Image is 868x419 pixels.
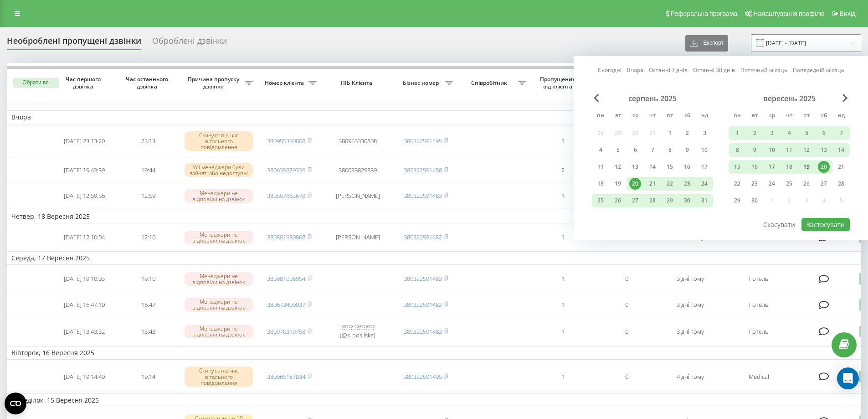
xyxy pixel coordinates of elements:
div: сб 6 вер 2025 р. [815,126,832,140]
td: 1 [531,225,595,249]
a: 380635829339 [267,166,305,174]
abbr: середа [628,109,642,123]
div: пн 1 вер 2025 р. [729,126,746,140]
div: нд 3 серп 2025 р. [696,126,713,140]
td: 13:43 [116,319,180,344]
abbr: субота [680,109,694,123]
div: пн 29 вер 2025 р. [729,194,746,207]
div: серпень 2025 [592,94,713,103]
div: 17 [699,161,710,173]
div: 22 [731,178,743,190]
div: 28 [835,178,847,190]
a: Останні 30 днів [693,66,735,74]
a: 380970319758 [267,327,305,336]
div: ср 13 серп 2025 р. [627,160,644,174]
div: 29 [664,195,676,207]
div: 21 [835,161,847,173]
div: Усі менеджери були зайняті або недоступні [185,163,253,177]
div: сб 23 серп 2025 р. [678,177,696,191]
div: пт 19 вер 2025 р. [798,160,815,174]
a: Поточний місяць [740,66,787,74]
td: [DATE] 23:13:20 [52,126,116,156]
div: 7 [647,144,658,156]
div: вт 9 вер 2025 р. [746,143,763,157]
button: Експорт [685,35,728,52]
a: Сьогодні [598,66,621,74]
div: 17 [766,161,778,173]
div: 16 [749,161,760,173]
div: нд 28 вер 2025 р. [832,177,850,191]
a: 380955330808 [267,137,305,145]
div: вт 5 серп 2025 р. [609,143,627,157]
div: 21 [647,178,658,190]
div: 16 [681,161,693,173]
span: Причина пропуску дзвінка [185,76,245,90]
div: пт 8 серп 2025 р. [661,143,678,157]
div: 5 [801,127,812,139]
a: 380673400937 [267,300,305,309]
div: вт 30 вер 2025 р. [746,194,763,207]
td: 4 дні тому [658,362,722,392]
td: 1 [531,293,595,317]
div: 4 [595,144,606,156]
div: 12 [801,144,812,156]
div: 30 [749,195,760,207]
div: чт 21 серп 2025 р. [644,177,661,191]
abbr: четвер [782,109,796,123]
td: 19:44 [116,158,180,182]
td: 1 [531,184,595,208]
div: 14 [835,144,847,156]
div: сб 2 серп 2025 р. [678,126,696,140]
button: Застосувати [801,218,850,231]
div: пн 8 вер 2025 р. [729,143,746,157]
div: вересень 2025 [729,94,850,103]
div: 31 [699,195,710,207]
div: 1 [731,127,743,139]
div: чт 7 серп 2025 р. [644,143,661,157]
div: 8 [664,144,676,156]
span: Реферальна програма [671,10,738,17]
div: Скинуто під час вітального повідомлення [185,131,253,151]
div: пт 22 серп 2025 р. [661,177,678,191]
span: Вихід [840,10,856,17]
td: 12:10 [116,225,180,249]
div: 20 [818,161,830,173]
div: 6 [629,144,641,156]
abbr: вівторок [748,109,761,123]
td: 1 [531,267,595,291]
div: 3 [699,127,710,139]
div: нд 21 вер 2025 р. [832,160,850,174]
div: 3 [766,127,778,139]
div: 10 [699,144,710,156]
div: 10 [766,144,778,156]
div: нд 10 серп 2025 р. [696,143,713,157]
div: сб 16 серп 2025 р. [678,160,696,174]
span: Бізнес номер [399,79,445,87]
span: Next Month [842,94,848,102]
div: чт 25 вер 2025 р. [781,177,798,191]
div: ср 24 вер 2025 р. [763,177,781,191]
div: 4 [783,127,795,139]
a: Вчора [627,66,643,74]
td: 16:47 [116,293,180,317]
div: 15 [731,161,743,173]
td: 1 [531,362,595,392]
div: Менеджери не відповіли на дзвінок [185,298,253,311]
td: 3 дні тому [658,319,722,344]
a: 380322591458 [404,166,442,174]
div: пн 25 серп 2025 р. [592,194,609,207]
div: чт 14 серп 2025 р. [644,160,661,174]
td: 0 [595,293,658,317]
td: Готель [722,319,795,344]
abbr: п’ятниця [800,109,813,123]
abbr: неділя [834,109,848,123]
div: 24 [766,178,778,190]
td: [DATE] 13:43:32 [52,319,116,344]
div: 25 [595,195,606,207]
abbr: субота [817,109,831,123]
span: Налаштування профілю [753,10,824,17]
td: 380955330808 [321,126,394,156]
div: Необроблені пропущені дзвінки [7,36,141,50]
td: 380635829339 [321,158,394,182]
a: 380322591495 [404,137,442,145]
